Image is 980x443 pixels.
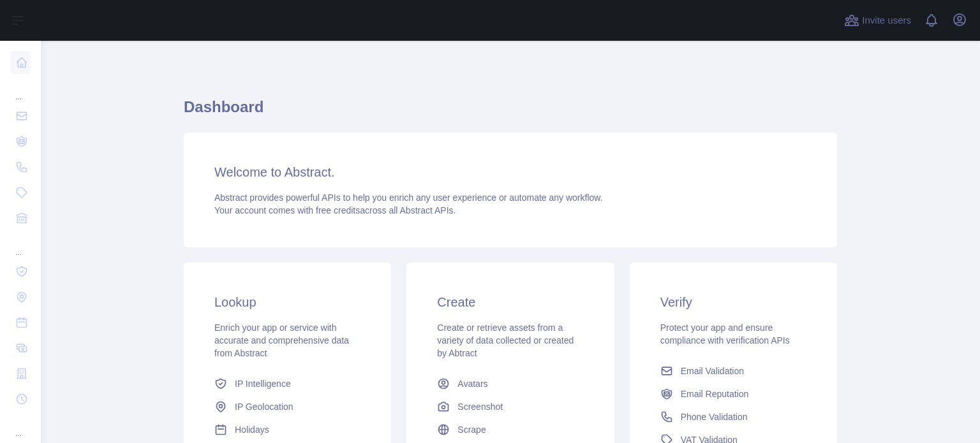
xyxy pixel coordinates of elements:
[209,418,366,441] a: Holidays
[235,400,293,413] span: IP Geolocation
[862,13,911,28] span: Invite users
[457,400,503,413] span: Screenshot
[681,410,748,423] span: Phone Validation
[235,423,269,436] span: Holidays
[214,293,360,311] h3: Lookup
[457,377,487,390] span: Avatars
[660,293,806,311] h3: Verify
[10,413,31,439] div: ...
[432,372,588,395] a: Avatars
[214,192,603,203] span: Abstract provides powerful APIs to help you enrich any user experience or automate any workflow.
[235,377,291,390] span: IP Intelligence
[316,205,360,215] span: free credits
[457,423,486,436] span: Scrape
[214,323,349,358] span: Enrich your app or service with accurate and comprehensive data from Abstract
[437,323,574,358] span: Create or retrieve assets from a variety of data collected or created by Abtract
[655,359,812,382] a: Email Validation
[681,388,749,400] span: Email Reputation
[437,293,583,311] h3: Create
[432,395,588,418] a: Screenshot
[842,10,914,31] button: Invite users
[184,97,837,127] h1: Dashboard
[209,395,366,418] a: IP Geolocation
[655,382,812,405] a: Email Reputation
[681,365,744,377] span: Email Validation
[660,323,790,345] span: Protect your app and ensure compliance with verification APIs
[209,372,366,395] a: IP Intelligence
[214,163,806,181] h3: Welcome to Abstract.
[432,418,588,441] a: Scrape
[10,232,31,258] div: ...
[214,205,456,215] span: Your account comes with across all Abstract APIs.
[655,405,812,428] a: Phone Validation
[10,76,31,102] div: ...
